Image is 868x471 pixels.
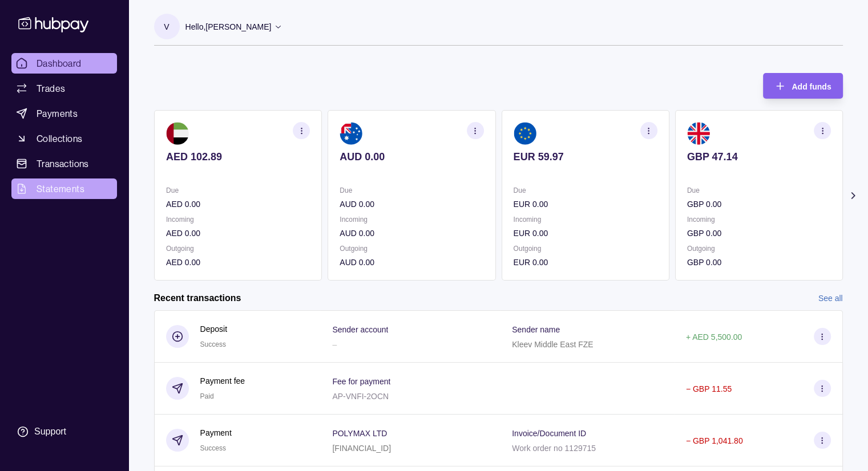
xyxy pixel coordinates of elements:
p: EUR 0.00 [513,227,657,239]
p: AED 0.00 [166,198,310,210]
a: Payments [11,103,117,124]
p: [FINANCIAL_ID] [332,444,391,453]
a: Dashboard [11,53,117,74]
p: Payment [200,427,232,439]
img: au [340,122,362,145]
p: Work order no 1129715 [512,444,596,453]
button: Add funds [763,73,842,99]
p: Due [340,184,483,197]
span: Dashboard [37,56,82,70]
p: − GBP 1,041.80 [686,436,743,445]
a: Support [11,420,117,444]
a: Trades [11,78,117,99]
p: Due [687,184,830,197]
p: Due [166,184,310,197]
p: Sender name [512,325,560,334]
a: See all [818,292,843,304]
span: Add funds [792,82,831,91]
p: EUR 0.00 [513,198,657,210]
span: Statements [37,182,84,196]
img: eu [513,122,536,145]
p: Invoice/Document ID [512,429,586,438]
p: Outgoing [166,242,310,255]
p: GBP 0.00 [687,256,830,269]
h2: Recent transactions [154,292,241,304]
p: AUD 0.00 [340,198,483,210]
p: Incoming [513,213,657,226]
p: Incoming [687,213,830,226]
p: AP-VNFI-2OCN [332,392,389,401]
p: AUD 0.00 [340,256,483,269]
p: Incoming [166,213,310,226]
span: Transactions [37,157,89,170]
p: AED 0.00 [166,256,310,269]
p: AUD 0.00 [340,151,483,163]
span: Success [200,340,226,348]
span: Payments [37,107,78,120]
a: Transactions [11,153,117,174]
span: Paid [200,392,214,400]
p: Outgoing [340,242,483,255]
p: Payment fee [200,375,245,387]
p: Sender account [332,325,388,334]
p: Incoming [340,213,483,226]
p: Due [513,184,657,197]
span: Collections [37,132,82,145]
div: Support [34,425,66,438]
p: – [332,340,337,349]
p: AUD 0.00 [340,227,483,239]
a: Statements [11,178,117,199]
p: POLYMAX LTD [332,429,387,438]
img: gb [687,122,709,145]
p: AED 102.89 [166,151,310,163]
p: V [164,21,169,33]
p: + AED 5,500.00 [686,332,742,342]
p: − GBP 11.55 [686,384,732,393]
p: GBP 0.00 [687,198,830,210]
p: Outgoing [687,242,830,255]
p: GBP 0.00 [687,227,830,239]
p: Kleev Middle East FZE [512,340,593,349]
p: Hello, [PERSON_NAME] [185,21,272,33]
p: GBP 47.14 [687,151,830,163]
p: Deposit [200,323,227,335]
p: Fee for payment [332,377,390,386]
a: Collections [11,128,117,149]
p: AED 0.00 [166,227,310,239]
span: Trades [37,82,65,95]
p: EUR 59.97 [513,151,657,163]
p: Outgoing [513,242,657,255]
p: EUR 0.00 [513,256,657,269]
span: Success [200,444,226,452]
img: ae [166,122,189,145]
